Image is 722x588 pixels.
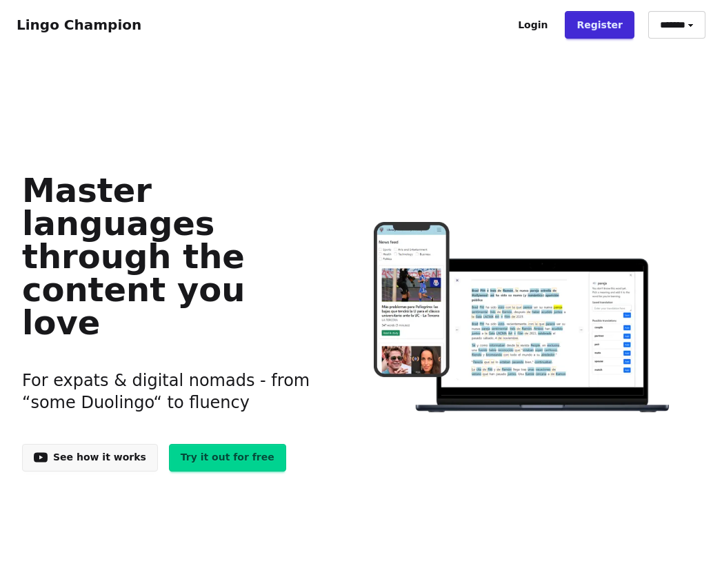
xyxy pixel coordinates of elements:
[17,17,141,33] a: Lingo Champion
[346,222,700,415] img: Learn languages online
[565,11,634,39] a: Register
[22,353,324,430] h3: For expats & digital nomads - from “some Duolingo“ to fluency
[506,11,559,39] a: Login
[169,444,286,472] a: Try it out for free
[22,174,324,339] h1: Master languages through the content you love
[22,444,158,472] a: See how it works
